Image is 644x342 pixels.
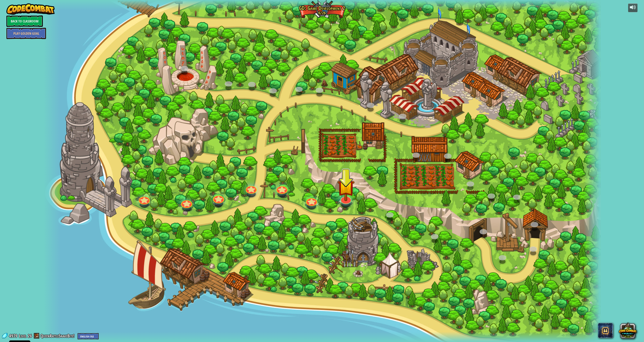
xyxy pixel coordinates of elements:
span: Level [19,333,26,339]
img: CodeCombat - Learn how to code by playing a game [6,3,55,15]
button: Adjust volume [628,3,638,12]
a: Back to Classroom [6,15,43,27]
span: 4979 [9,333,18,339]
a: Play Golden Goal [6,28,46,39]
img: level-banner-started.png [337,172,354,201]
span: 26 [28,333,32,339]
a: QueenRattleSnakeBite! [40,333,76,339]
